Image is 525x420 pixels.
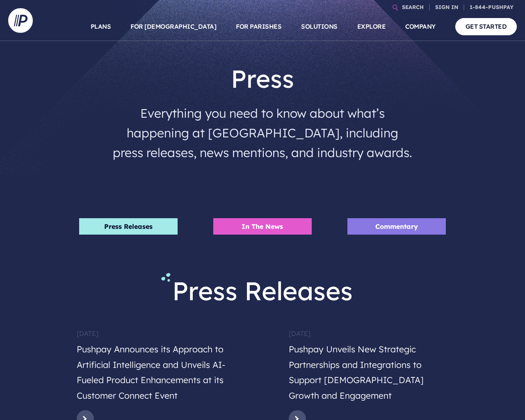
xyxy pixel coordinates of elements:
[112,57,412,100] h1: Press
[357,12,386,41] a: EXPLORE
[172,275,353,307] span: Press Releases
[213,218,312,235] li: In The News
[91,12,111,41] a: PLANS
[112,100,412,166] h4: Everything you need to know about what’s happening at [GEOGRAPHIC_DATA], including press releases...
[301,12,338,41] a: SOLUTIONS
[130,12,216,41] a: FOR [DEMOGRAPHIC_DATA]
[347,218,446,235] li: Commentary
[405,12,436,41] a: COMPANY
[236,12,281,41] a: FOR PARISHES
[289,342,448,407] h5: Pushpay Unveils New Strategic Partnerships and Integrations to Support [DEMOGRAPHIC_DATA] Growth ...
[79,218,178,235] li: Press Releases
[77,342,236,407] h5: Pushpay Announces its Approach to Artificial Intelligence and Unveils AI-Fueled Product Enhanceme...
[289,326,448,341] h6: [DATE]
[77,326,236,341] h6: [DATE]
[455,18,517,35] a: GET STARTED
